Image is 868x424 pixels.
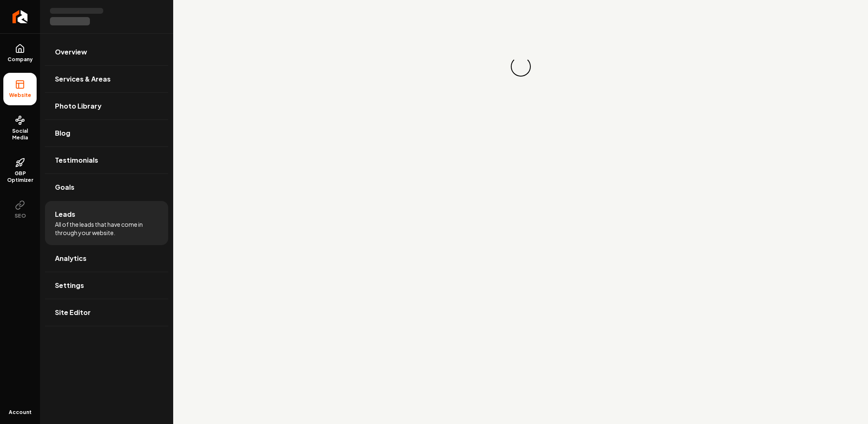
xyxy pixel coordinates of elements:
[511,57,531,77] div: Loading
[3,37,37,69] a: Company
[45,299,168,326] a: Site Editor
[45,147,168,174] a: Testimonials
[55,280,84,290] span: Settings
[4,56,36,63] span: Company
[3,128,37,141] span: Social Media
[3,109,37,148] a: Social Media
[55,128,70,138] span: Blog
[45,272,168,299] a: Settings
[45,174,168,201] a: Goals
[55,253,87,263] span: Analytics
[45,93,168,119] a: Photo Library
[45,39,168,65] a: Overview
[55,220,158,237] span: All of the leads that have come in through your website.
[45,245,168,272] a: Analytics
[3,170,37,183] span: GBP Optimizer
[11,213,29,219] span: SEO
[3,151,37,190] a: GBP Optimizer
[55,209,75,219] span: Leads
[55,101,102,111] span: Photo Library
[9,409,32,416] span: Account
[55,307,91,317] span: Site Editor
[55,155,98,165] span: Testimonials
[55,47,87,57] span: Overview
[45,120,168,146] a: Blog
[3,193,37,226] button: SEO
[55,74,111,84] span: Services & Areas
[55,182,75,192] span: Goals
[45,66,168,92] a: Services & Areas
[6,92,35,99] span: Website
[12,10,28,23] img: Rebolt Logo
